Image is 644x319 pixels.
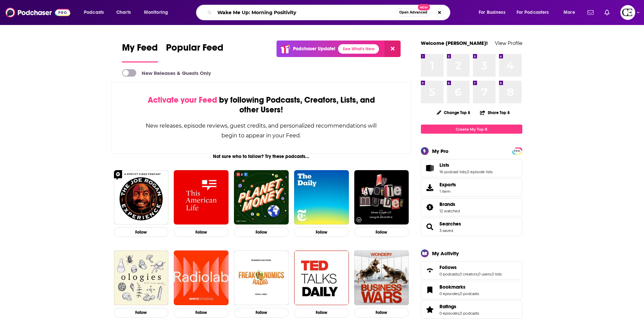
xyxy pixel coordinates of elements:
[559,7,583,18] button: open menu
[491,272,492,276] span: ,
[459,272,459,276] span: ,
[421,198,522,216] span: Brands
[467,169,493,174] a: 0 episode lists
[421,261,522,280] span: Follows
[399,11,427,14] span: Open Advanced
[439,209,460,213] a: 12 watched
[234,170,289,225] img: Planet Money
[114,250,169,305] img: Ologies with Alie Ward
[439,284,466,290] span: Bookmarks
[439,201,455,207] span: Brands
[174,308,229,318] button: Follow
[166,42,223,57] span: Popular Feed
[439,284,479,290] a: Bookmarks
[439,228,453,233] a: 3 saved
[423,305,437,314] a: Ratings
[234,308,289,318] button: Follow
[421,218,522,236] span: Searches
[479,8,505,17] span: For Business
[145,95,378,115] div: by following Podcasts, Creators, Lists, and other Users!
[423,222,437,232] a: Searches
[432,250,459,257] div: My Activity
[492,272,502,276] a: 0 lists
[354,308,409,318] button: Follow
[122,42,158,57] span: My Feed
[478,272,491,276] a: 0 users
[423,266,437,275] a: Follows
[421,179,522,197] a: Exports
[439,303,479,310] a: Ratings
[114,170,169,225] img: The Joe Rogan Experience
[79,7,113,18] button: open menu
[234,250,289,305] img: Freakonomics Radio
[495,40,522,46] a: View Profile
[396,8,430,17] button: Open AdvancedNew
[439,169,466,174] a: 16 podcast lists
[460,291,479,296] a: 0 podcasts
[144,8,168,17] span: Monitoring
[5,6,70,19] img: Podchaser - Follow, Share and Rate Podcasts
[620,5,635,20] img: User Profile
[354,170,409,225] img: My Favorite Murder with Karen Kilgariff and Georgia Hardstark
[421,40,488,46] a: Welcome [PERSON_NAME]!
[122,42,158,62] a: My Feed
[517,8,549,17] span: For Podcasters
[564,8,575,17] span: More
[433,108,475,117] button: Change Top 8
[145,121,378,140] div: New releases, episode reviews, guest credits, and personalized recommendations will begin to appe...
[439,162,449,168] span: Lists
[513,148,521,153] a: PRO
[432,148,449,154] div: My Pro
[439,162,493,168] a: Lists
[439,264,502,270] a: Follows
[111,154,412,159] div: Not sure who to follow? Try these podcasts...
[148,95,217,105] span: Activate your Feed
[114,227,169,237] button: Follow
[174,227,229,237] button: Follow
[116,8,131,17] span: Charts
[234,227,289,237] button: Follow
[294,170,349,225] img: The Daily
[602,7,612,18] a: Show notifications dropdown
[459,311,460,316] span: ,
[354,250,409,305] a: Business Wars
[459,291,460,296] span: ,
[166,42,223,62] a: Popular Feed
[423,285,437,295] a: Bookmarks
[439,291,459,296] a: 0 episodes
[421,125,522,134] a: Create My Top 8
[439,221,461,227] a: Searches
[122,69,211,77] a: New Releases & Guests Only
[139,7,177,18] button: open menu
[421,159,522,177] span: Lists
[585,7,596,18] a: Show notifications dropdown
[620,5,635,20] span: Logged in as cozyearthaudio
[174,250,229,305] img: Radiolab
[293,46,335,52] p: Podchaser Update!
[439,201,460,207] a: Brands
[459,272,477,276] a: 0 creators
[423,163,437,173] a: Lists
[354,227,409,237] button: Follow
[338,44,379,54] a: See What's New
[174,170,229,225] img: This American Life
[84,8,104,17] span: Podcasts
[421,300,522,319] span: Ratings
[294,250,349,305] img: TED Talks Daily
[439,272,459,276] a: 0 podcasts
[423,203,437,212] a: Brands
[294,308,349,318] button: Follow
[620,5,635,20] button: Show profile menu
[474,7,514,18] button: open menu
[439,182,456,188] span: Exports
[439,264,457,270] span: Follows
